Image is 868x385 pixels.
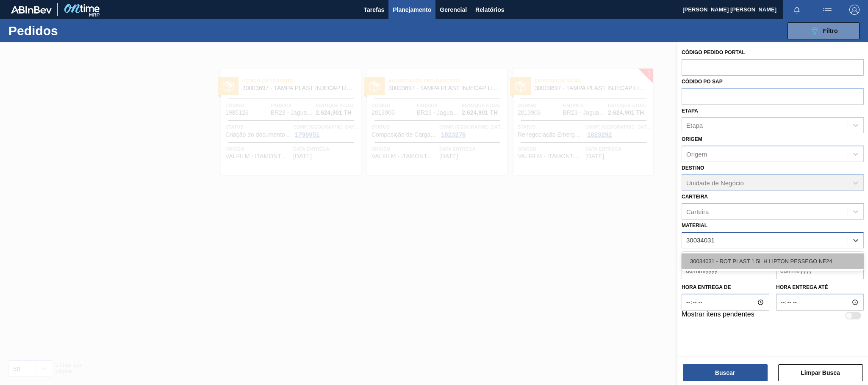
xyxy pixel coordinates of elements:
[682,49,745,55] label: Código Pedido Portal
[475,5,504,15] span: Relatórios
[682,79,723,85] label: Códido PO SAP
[363,5,384,15] span: Tarefas
[788,22,860,39] button: Filtro
[823,27,838,34] span: Filtro
[682,281,769,294] label: Hora entrega de
[686,122,703,129] div: Etapa
[776,281,864,294] label: Hora entrega até
[682,262,769,279] input: dd/mm/yyyy
[686,151,707,158] div: Origem
[440,5,467,15] span: Gerencial
[8,26,136,36] h1: Pedidos
[776,262,864,279] input: dd/mm/yyyy
[393,5,431,15] span: Planejamento
[822,5,832,15] img: userActions
[11,6,52,14] img: TNhmsLtSVTkK8tSr43FrP2fwEKptu5GPRR3wAAAABJRU5ErkJggg==
[682,165,704,171] label: Destino
[682,253,864,269] div: 30034031 - ROT PLAST 1 5L H LIPTON PESSEGO NF24
[686,208,709,215] div: Carteira
[783,4,810,16] button: Notificações
[682,136,702,142] label: Origem
[682,108,698,114] label: Etapa
[682,223,707,228] label: Material
[682,311,754,321] label: Mostrar itens pendentes
[682,194,708,200] label: Carteira
[849,5,860,15] img: Logout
